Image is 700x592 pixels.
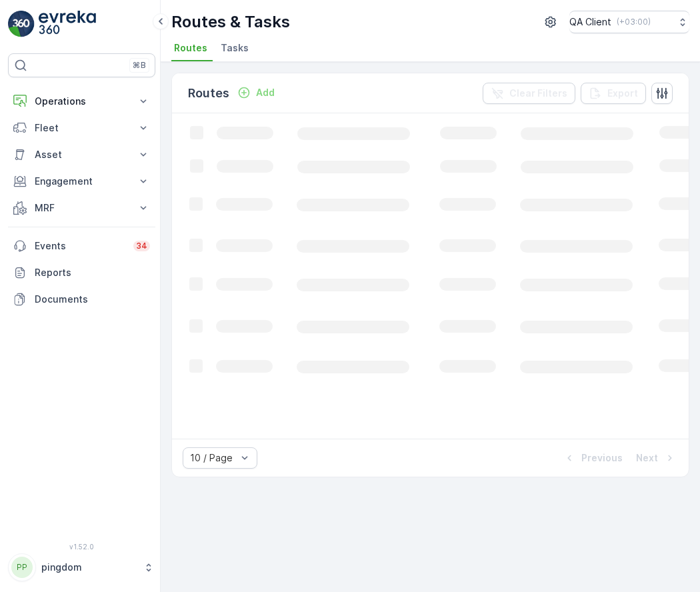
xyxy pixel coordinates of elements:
p: Fleet [35,121,129,135]
button: Fleet [8,115,155,141]
button: Engagement [8,168,155,195]
button: Operations [8,88,155,115]
span: Routes [174,41,207,55]
p: pingdom [41,561,137,574]
p: Export [607,87,638,100]
img: logo [8,11,35,37]
button: Clear Filters [483,83,575,104]
button: PPpingdom [8,553,155,581]
p: QA Client [569,15,611,29]
p: Operations [35,95,129,108]
p: Previous [581,451,623,465]
p: Reports [35,266,150,279]
p: 34 [136,241,147,251]
p: ⌘B [133,60,146,71]
img: logo_light-DOdMpM7g.png [39,11,96,37]
span: Tasks [221,41,249,55]
button: Asset [8,141,155,168]
a: Reports [8,259,155,286]
p: Clear Filters [509,87,567,100]
a: Documents [8,286,155,313]
p: Events [35,239,125,253]
button: Add [232,85,280,101]
p: Asset [35,148,129,161]
p: Routes & Tasks [171,11,290,33]
button: Next [635,450,678,466]
p: Routes [188,84,229,103]
p: Add [256,86,275,99]
a: Events34 [8,233,155,259]
div: PP [11,557,33,578]
p: ( +03:00 ) [617,17,651,27]
p: Documents [35,293,150,306]
p: Engagement [35,175,129,188]
p: MRF [35,201,129,215]
button: Export [581,83,646,104]
button: MRF [8,195,155,221]
button: Previous [561,450,624,466]
span: v 1.52.0 [8,543,155,551]
p: Next [636,451,658,465]
button: QA Client(+03:00) [569,11,689,33]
